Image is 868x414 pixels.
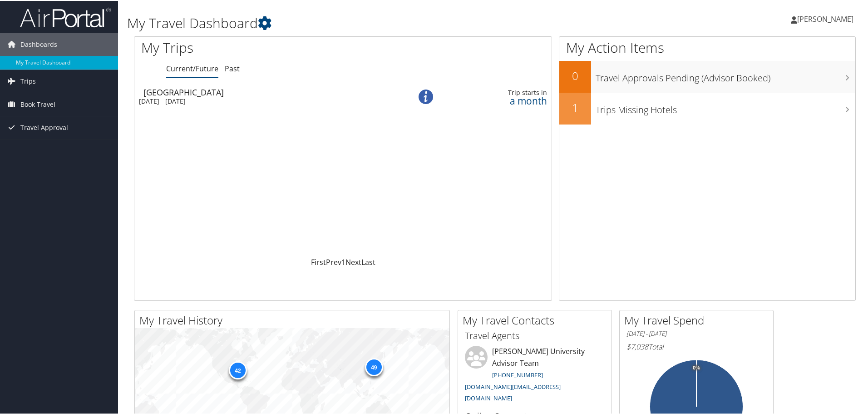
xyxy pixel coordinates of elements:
h6: Total [626,341,766,351]
h2: My Travel Spend [624,312,773,327]
h2: My Travel Contacts [463,312,612,327]
img: alert-flat-solid-info.png [419,89,433,103]
img: airportal-logo.png [20,6,111,27]
span: Book Travel [20,92,55,115]
h1: My Action Items [559,37,855,56]
a: Prev [326,256,341,266]
li: [PERSON_NAME] University Advisor Team [460,345,609,405]
div: 49 [365,357,383,375]
h6: [DATE] - [DATE] [626,329,766,337]
span: Dashboards [20,32,57,55]
div: Trip starts in [459,88,547,96]
h3: Trips Missing Hotels [596,98,855,115]
h3: Travel Approvals Pending (Advisor Booked) [596,66,855,84]
tspan: 0% [693,364,700,370]
div: 42 [228,360,247,379]
div: [DATE] - [DATE] [139,96,388,105]
a: [PERSON_NAME] [791,5,863,32]
a: 1 [341,256,345,266]
span: [PERSON_NAME] [797,13,853,23]
a: 0Travel Approvals Pending (Advisor Booked) [559,60,855,92]
h3: Travel Agents [465,329,605,341]
div: [GEOGRAPHIC_DATA] [143,87,392,95]
span: Travel Approval [20,115,68,138]
h1: My Trips [141,37,371,56]
span: Trips [20,69,36,92]
a: Next [345,256,361,266]
h2: 0 [559,67,591,83]
h2: 1 [559,99,591,115]
a: Last [361,256,375,266]
div: a month [459,96,547,104]
a: 1Trips Missing Hotels [559,92,855,124]
a: First [311,256,326,266]
a: [PHONE_NUMBER] [492,370,543,378]
h2: My Travel History [139,312,449,327]
a: Past [225,63,240,73]
span: $7,038 [626,341,648,351]
h1: My Travel Dashboard [127,13,617,32]
a: Current/Future [166,63,218,73]
a: [DOMAIN_NAME][EMAIL_ADDRESS][DOMAIN_NAME] [465,382,561,402]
